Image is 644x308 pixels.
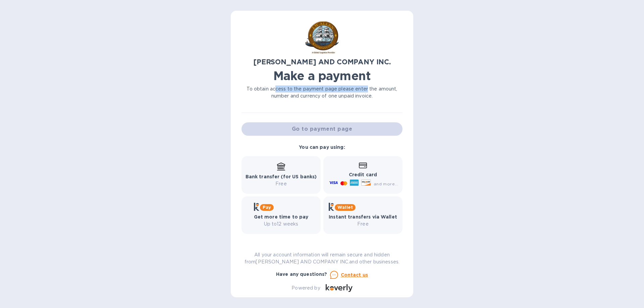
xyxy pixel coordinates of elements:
h1: Make a payment [241,69,402,83]
p: Up to 12 weeks [254,221,309,228]
p: Free [246,180,317,187]
span: and more... [374,181,398,186]
u: Contact us [341,272,368,278]
b: Bank transfer (for US banks) [246,174,317,179]
p: All your account information will remain secure and hidden from [PERSON_NAME] AND COMPANY INC. an... [241,251,402,265]
b: Pay [263,205,271,210]
p: To obtain access to the payment page please enter the amount, number and currency of one unpaid i... [241,85,402,100]
b: Credit card [349,172,377,177]
b: [PERSON_NAME] AND COMPANY INC. [253,58,391,66]
b: Have any questions? [276,271,327,277]
b: You can pay using: [299,144,345,150]
p: Powered by [291,285,320,292]
b: Wallet [337,205,353,210]
p: Free [329,221,397,228]
b: Get more time to pay [254,214,309,220]
b: Instant transfers via Wallet [329,214,397,220]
